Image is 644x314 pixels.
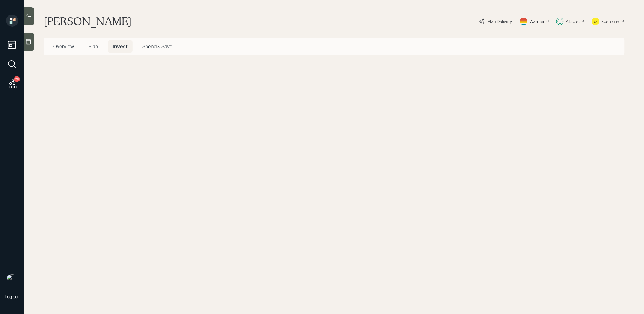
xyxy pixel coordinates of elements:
div: Warmer [530,18,545,25]
div: Log out [5,294,19,299]
div: Kustomer [602,18,620,25]
span: Overview [53,43,74,50]
div: Altruist [566,18,580,25]
span: Plan [88,43,98,50]
div: Plan Delivery [488,18,512,25]
div: 20 [14,76,20,82]
h1: [PERSON_NAME] [44,15,132,28]
span: Spend & Save [142,43,172,50]
img: treva-nostdahl-headshot.png [6,274,18,286]
span: Invest [113,43,128,50]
